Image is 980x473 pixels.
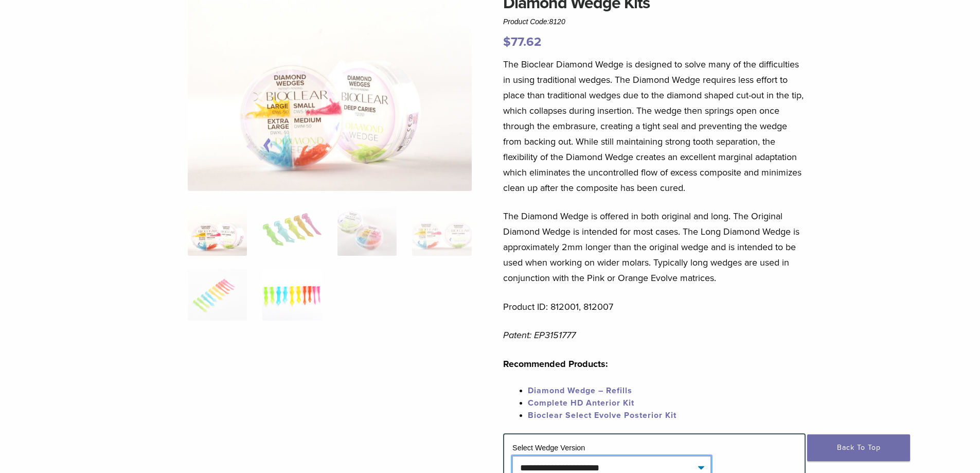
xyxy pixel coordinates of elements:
label: Select Wedge Version [512,444,585,452]
em: Patent: EP3151777 [503,329,576,341]
img: Diamond Wedge Kits - Image 6 [262,269,322,321]
span: Product Code: [503,17,565,26]
p: The Diamond Wedge is offered in both original and long. The Original Diamond Wedge is intended fo... [503,208,806,286]
img: Diamond Wedge Kits - Image 2 [262,204,322,256]
img: Diamond-Wedges-Assorted-3-Copy-e1548779949314-324x324.jpg [188,204,247,256]
img: Diamond Wedge Kits - Image 3 [337,204,397,256]
img: Diamond Wedge Kits - Image 5 [188,269,247,321]
img: Diamond Wedge Kits - Image 4 [412,204,471,256]
span: 8120 [549,17,565,26]
p: The Bioclear Diamond Wedge is designed to solve many of the difficulties in using traditional wed... [503,57,806,196]
strong: Recommended Products: [503,358,608,370]
bdi: 77.62 [503,34,541,49]
span: $ [503,34,511,49]
a: Back To Top [807,434,910,461]
a: Diamond Wedge – Refills [528,386,632,396]
a: Complete HD Anterior Kit [528,398,634,408]
p: Product ID: 812001, 812007 [503,299,806,314]
a: Bioclear Select Evolve Posterior Kit [528,410,676,421]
